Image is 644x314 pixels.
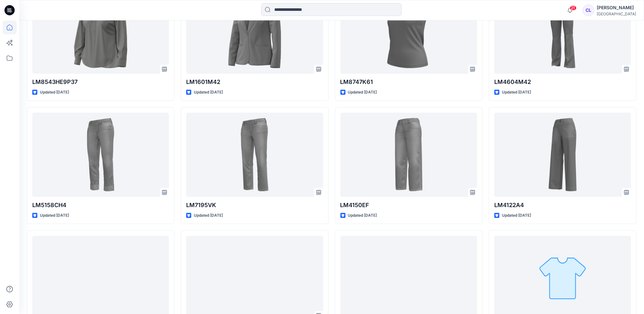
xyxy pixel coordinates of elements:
p: Updated [DATE] [502,89,531,96]
div: CL [583,4,594,16]
div: [GEOGRAPHIC_DATA] [597,11,636,16]
p: LM4150EF [340,201,477,210]
p: LM8543HE9P37 [32,78,169,86]
p: LM5158CH4 [32,201,169,210]
a: LM4122A4 [494,113,631,197]
p: Updated [DATE] [348,89,377,96]
span: 21 [570,5,577,11]
p: Updated [DATE] [194,89,223,96]
p: LM4122A4 [494,201,631,210]
p: LM8747K61 [340,78,477,86]
p: Updated [DATE] [348,212,377,219]
div: [PERSON_NAME] [597,4,636,11]
p: LM4604M42 [494,78,631,86]
p: LM7195VK [186,201,323,210]
p: Updated [DATE] [40,212,69,219]
p: LM1601M42 [186,78,323,86]
a: LM5158CH4 [32,113,169,197]
a: LM7195VK [186,113,323,197]
p: Updated [DATE] [194,212,223,219]
a: LM4150EF [340,113,477,197]
p: Updated [DATE] [40,89,69,96]
p: Updated [DATE] [502,212,531,219]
